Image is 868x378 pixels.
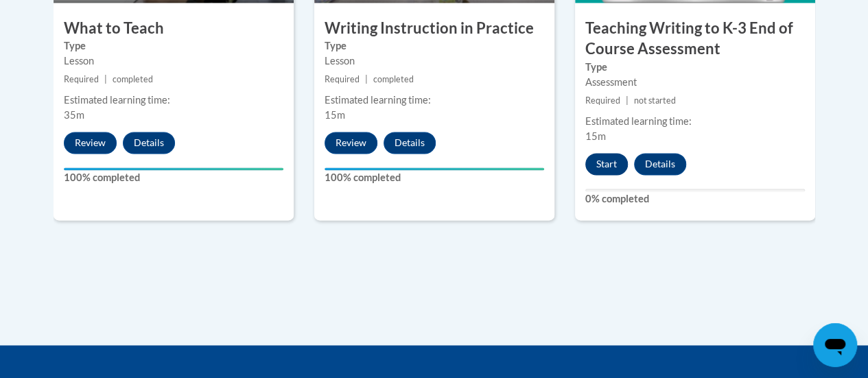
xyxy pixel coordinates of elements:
[104,74,107,84] span: |
[64,167,283,170] div: Your progress
[325,54,544,69] div: Lesson
[314,18,554,39] h3: Writing Instruction in Practice
[64,132,117,154] button: Review
[634,95,676,106] span: not started
[325,170,544,185] label: 100% completed
[585,130,606,142] span: 15m
[123,132,175,154] button: Details
[64,109,84,121] span: 35m
[373,74,414,84] span: completed
[813,323,857,367] iframe: Button to launch messaging window
[585,60,805,75] label: Type
[585,153,628,175] button: Start
[325,93,544,108] div: Estimated learning time:
[384,132,436,154] button: Details
[585,95,620,106] span: Required
[585,75,805,90] div: Assessment
[325,109,345,121] span: 15m
[54,18,294,39] h3: What to Teach
[64,170,283,185] label: 100% completed
[325,38,544,54] label: Type
[365,74,368,84] span: |
[64,54,283,69] div: Lesson
[325,167,544,170] div: Your progress
[113,74,153,84] span: completed
[325,132,377,154] button: Review
[575,18,815,60] h3: Teaching Writing to K-3 End of Course Assessment
[64,38,283,54] label: Type
[585,191,805,206] label: 0% completed
[325,74,360,84] span: Required
[64,74,99,84] span: Required
[64,93,283,108] div: Estimated learning time:
[585,114,805,129] div: Estimated learning time:
[634,153,686,175] button: Details
[626,95,629,106] span: |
